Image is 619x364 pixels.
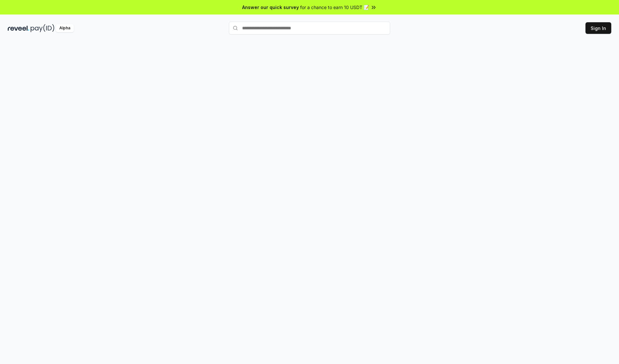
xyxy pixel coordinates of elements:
span: for a chance to earn 10 USDT 📝 [300,4,369,11]
button: Sign In [585,22,611,34]
span: Answer our quick survey [242,4,299,11]
div: Alpha [56,24,74,32]
img: pay_id [31,24,54,32]
img: reveel_dark [8,24,29,32]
